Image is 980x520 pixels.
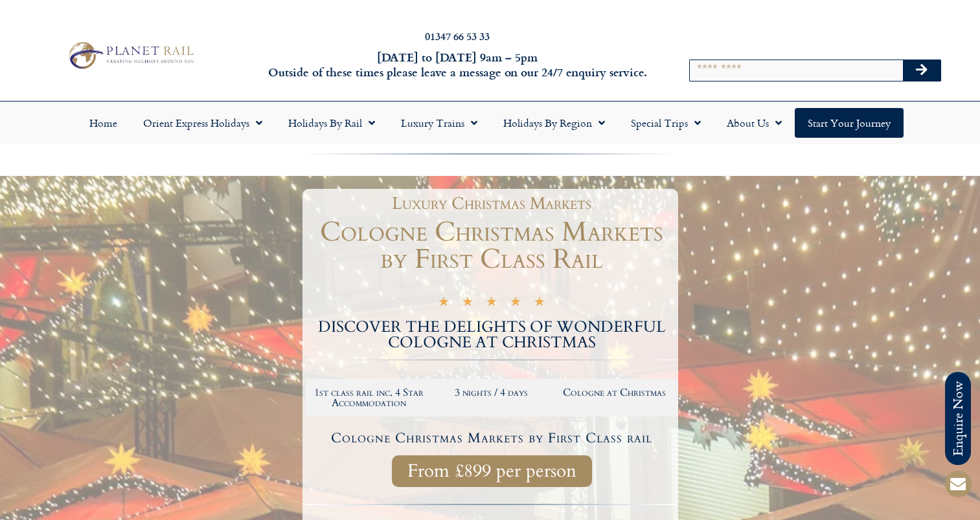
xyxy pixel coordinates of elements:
a: Holidays by Rail [275,108,388,138]
a: 01347 66 53 33 [425,28,490,43]
nav: Menu [6,108,974,138]
h6: [DATE] to [DATE] 9am – 5pm Outside of these times please leave a message on our 24/7 enquiry serv... [264,50,650,80]
a: Special Trips [618,108,714,138]
h2: DISCOVER THE DELIGHTS OF WONDERFUL COLOGNE AT CHRISTMAS [306,320,678,351]
h2: 1st class rail inc. 4 Star Accommodation [314,387,424,408]
h2: 3 nights / 4 days [437,387,547,398]
a: Holidays by Region [490,108,618,138]
a: From £899 per person [392,455,592,487]
i: ★ [534,296,545,311]
a: About Us [714,108,795,138]
i: ★ [486,296,497,311]
button: Search [903,60,940,81]
img: Planet Rail Train Holidays Logo [63,39,198,72]
a: Home [76,108,130,138]
a: Orient Express Holidays [130,108,275,138]
h2: Cologne at Christmas [560,387,670,398]
a: Luxury Trains [388,108,490,138]
h1: Luxury Christmas Markets [312,195,672,212]
i: ★ [510,296,521,311]
h1: Cologne Christmas Markets by First Class Rail [306,219,678,273]
div: 5/5 [438,294,545,311]
i: ★ [438,296,450,311]
h4: Cologne Christmas Markets by First Class rail [308,431,676,445]
a: Start your Journey [795,108,904,138]
i: ★ [462,296,473,311]
span: From £899 per person [407,463,576,479]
